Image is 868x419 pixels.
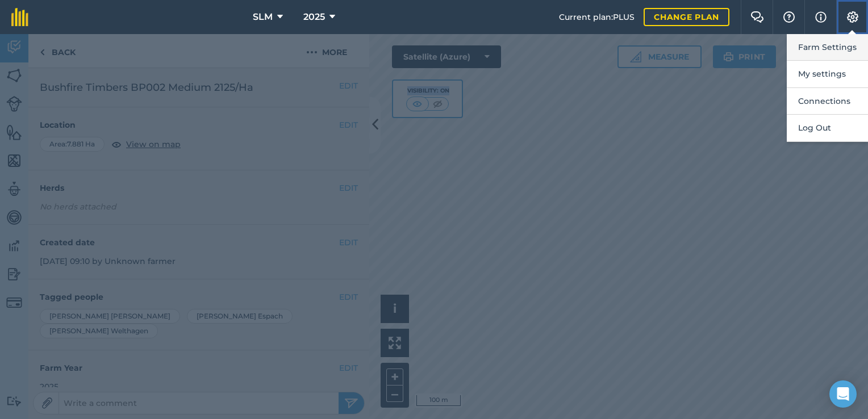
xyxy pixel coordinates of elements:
img: A cog icon [846,11,859,23]
button: My settings [787,61,868,87]
span: SLM [253,10,273,24]
button: Connections [787,88,868,115]
div: Open Intercom Messenger [829,380,857,408]
button: Farm Settings [787,34,868,61]
img: fieldmargin Logo [11,8,28,26]
span: 2025 [303,10,325,24]
a: Change plan [644,8,729,26]
img: svg+xml;base64,PHN2ZyB4bWxucz0iaHR0cDovL3d3dy53My5vcmcvMjAwMC9zdmciIHdpZHRoPSIxNyIgaGVpZ2h0PSIxNy... [815,10,827,24]
button: Log Out [787,115,868,141]
span: Current plan : PLUS [559,11,635,23]
img: A question mark icon [782,11,796,23]
img: Two speech bubbles overlapping with the left bubble in the forefront [750,11,764,23]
